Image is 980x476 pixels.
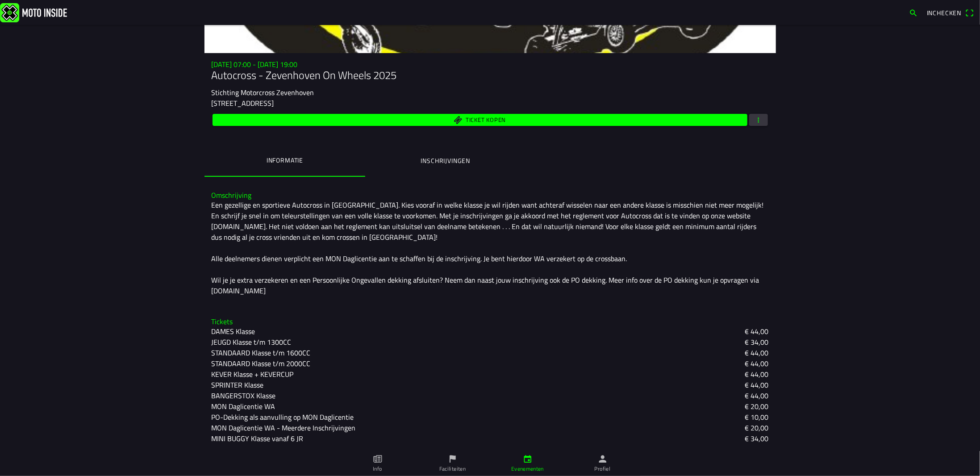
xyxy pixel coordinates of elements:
[373,454,383,464] ion-icon: paper
[905,5,922,20] a: search
[212,200,769,296] div: Een gezellige en sportieve Autocross in [GEOGRAPHIC_DATA]. Kies vooraf in welke klasse je wil rij...
[922,5,978,20] a: Incheckenqr scanner
[212,317,769,326] h3: Tickets
[212,98,274,109] ion-text: [STREET_ADDRESS]
[212,337,292,347] ion-text: JEUGD Klasse t/m 1300CC
[466,117,506,123] span: Ticket kopen
[212,326,255,337] ion-text: DAMES Klasse
[745,358,769,369] ion-text: € 44,00
[745,337,769,347] ion-text: € 34,00
[448,454,458,464] ion-icon: flag
[212,358,311,369] ion-text: STANDAARD Klasse t/m 2000CC
[212,347,311,358] ion-text: STANDAARD Klasse t/m 1600CC
[745,390,769,401] ion-text: € 44,00
[212,369,294,380] ion-text: KEVER Klasse + KEVERCUP
[212,401,275,412] ion-text: MON Daglicentie WA
[212,60,769,69] h3: [DATE] 07:00 - [DATE] 19:00
[745,380,769,390] ion-text: € 44,00
[266,155,303,165] ion-label: Informatie
[598,454,608,464] ion-icon: person
[745,401,769,412] ion-text: € 20,00
[373,465,382,473] ion-label: Info
[212,380,264,390] ion-text: SPRINTER Klasse
[212,69,769,82] h1: Autocross - Zevenhoven On Wheels 2025
[511,465,544,473] ion-label: Evenementen
[745,422,769,433] ion-text: € 20,00
[212,412,354,422] ion-text: PO-Dekking als aanvulling op MON Daglicentie
[212,87,314,98] ion-text: Stichting Motorcross Zevenhoven
[439,465,466,473] ion-label: Faciliteiten
[212,390,276,401] ion-text: BANGERSTOX Klasse
[745,412,769,422] ion-text: € 10,00
[745,433,769,444] ion-text: € 34,00
[927,8,962,17] span: Inchecken
[212,191,769,200] h3: Omschrijving
[212,422,356,433] ion-text: MON Daglicentie WA - Meerdere Inschrijvingen
[523,454,533,464] ion-icon: calendar
[745,326,769,337] ion-text: € 44,00
[421,156,470,166] ion-label: Inschrijvingen
[745,347,769,358] ion-text: € 44,00
[595,465,611,473] ion-label: Profiel
[212,433,304,444] ion-text: MINI BUGGY Klasse vanaf 6 JR
[745,369,769,380] ion-text: € 44,00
